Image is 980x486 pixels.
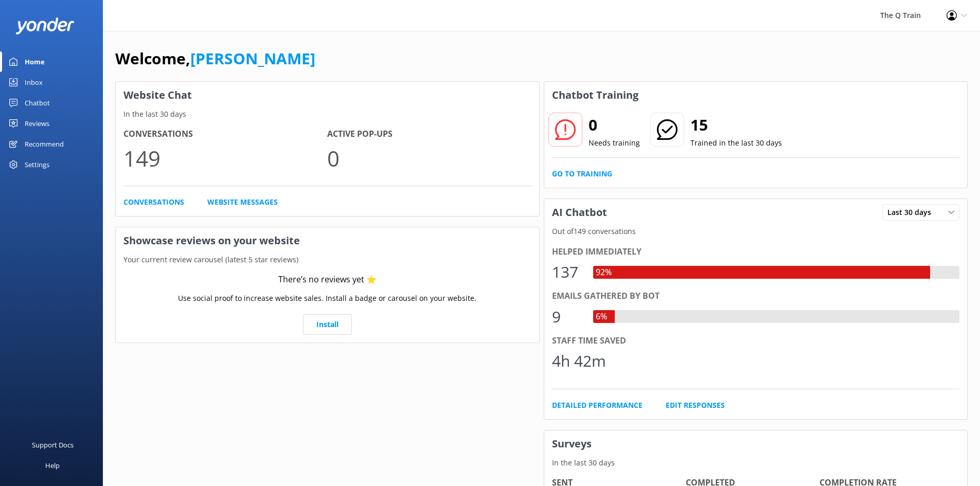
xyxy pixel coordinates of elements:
[593,310,610,323] div: 6%
[115,46,315,71] h1: Welcome,
[544,457,968,469] p: In the last 30 days
[552,168,612,179] a: Go to Training
[15,17,75,34] img: yonder-white-logo.png
[116,227,539,254] h3: Showcase reviews on your website
[32,435,74,455] div: Support Docs
[544,82,646,109] h3: Chatbot Training
[327,141,531,175] p: 0
[116,254,539,265] p: Your current review carousel (latest 5 star reviews)
[887,207,937,218] span: Last 30 days
[552,349,606,373] div: 4h 42m
[593,266,614,279] div: 92%
[207,196,278,208] a: Website Messages
[25,134,64,154] div: Recommend
[45,455,60,476] div: Help
[190,48,315,69] a: [PERSON_NAME]
[116,109,539,120] p: In the last 30 days
[303,314,352,335] a: Install
[544,199,615,226] h3: AI Chatbot
[552,290,960,303] div: Emails gathered by bot
[178,293,476,304] p: Use social proof to increase website sales. Install a badge or carousel on your website.
[589,113,640,137] h2: 0
[25,154,49,175] div: Settings
[552,304,583,329] div: 9
[690,137,782,149] p: Trained in the last 30 days
[25,93,50,113] div: Chatbot
[552,334,960,348] div: Staff time saved
[278,273,377,286] div: There’s no reviews yet ⭐
[589,137,640,149] p: Needs training
[116,82,539,109] h3: Website Chat
[25,113,49,134] div: Reviews
[327,128,531,141] h4: Active Pop-ups
[666,400,725,411] a: Edit Responses
[123,196,184,208] a: Conversations
[544,430,968,457] h3: Surveys
[544,226,968,237] p: Out of 149 conversations
[123,141,327,175] p: 149
[25,72,43,93] div: Inbox
[123,128,327,141] h4: Conversations
[552,400,643,411] a: Detailed Performance
[552,260,583,284] div: 137
[25,51,45,72] div: Home
[552,245,960,259] div: Helped immediately
[690,113,782,137] h2: 15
